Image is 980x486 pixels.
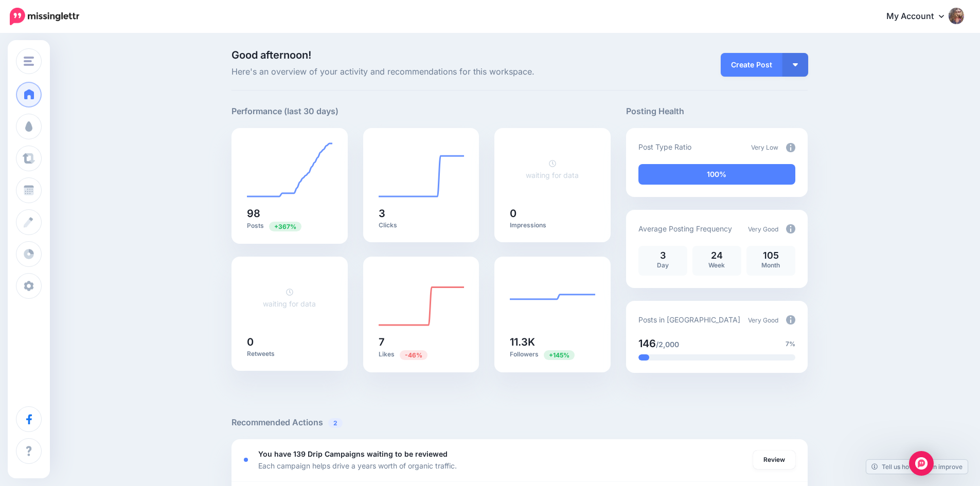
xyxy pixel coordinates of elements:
[638,223,732,235] p: Average Posting Frequency
[247,337,332,347] h5: 0
[876,4,965,29] a: My Account
[698,251,736,260] p: 24
[761,261,780,269] span: Month
[866,460,968,474] a: Tell us how we can improve
[638,354,649,361] div: 7% of your posts in the last 30 days have been from Drip Campaigns
[708,261,725,269] span: Week
[379,221,464,229] p: Clicks
[10,8,79,25] img: Missinglettr
[510,337,595,347] h5: 11.3K
[644,251,682,260] p: 3
[24,57,34,66] img: menu.png
[753,451,795,469] a: Review
[526,159,579,179] a: waiting for data
[657,261,669,269] span: Day
[626,105,808,118] h5: Posting Health
[263,287,316,308] a: waiting for data
[510,350,595,359] p: Followers
[786,143,795,152] img: info-circle-grey.png
[379,337,464,347] h5: 7
[793,63,798,66] img: arrow-down-white.png
[638,337,656,350] span: 146
[786,315,795,325] img: info-circle-grey.png
[231,416,808,429] h5: Recommended Actions
[638,141,691,153] p: Post Type Ratio
[544,350,575,360] span: Previous period: 4.6K
[638,164,795,185] div: 100% of your posts in the last 30 days have been from Drip Campaigns
[786,224,795,233] img: info-circle-grey.png
[247,221,332,231] p: Posts
[247,350,332,358] p: Retweets
[379,350,464,359] p: Likes
[244,458,248,462] div: <div class='status-dot small red margin-right'></div>Error
[748,225,778,233] span: Very Good
[379,208,464,219] h5: 3
[400,350,427,360] span: Previous period: 13
[748,316,778,324] span: Very Good
[269,222,301,231] span: Previous period: 21
[786,339,795,349] span: 7%
[258,449,448,458] b: You have 139 Drip Campaigns waiting to be reviewed
[510,208,595,219] h5: 0
[247,208,332,219] h5: 98
[328,418,343,428] span: 2
[721,53,782,77] a: Create Post
[752,251,790,260] p: 105
[231,105,338,118] h5: Performance (last 30 days)
[751,143,778,151] span: Very Low
[231,49,311,61] span: Good afternoon!
[909,451,934,476] div: Open Intercom Messenger
[656,340,679,349] span: /2,000
[510,221,595,229] p: Impressions
[638,314,740,326] p: Posts in [GEOGRAPHIC_DATA]
[258,460,457,472] p: Each campaign helps drive a years worth of organic traffic.
[231,65,611,79] span: Here's an overview of your activity and recommendations for this workspace.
